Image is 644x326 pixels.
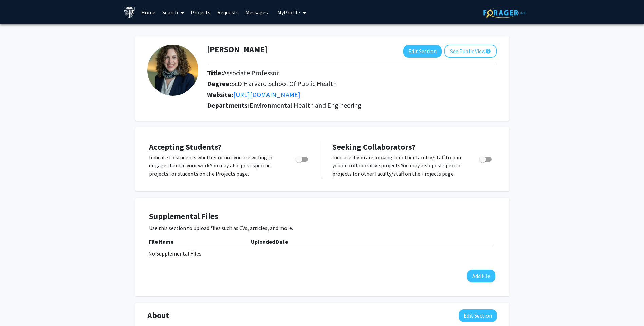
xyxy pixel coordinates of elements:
mat-icon: help [485,47,491,55]
img: ForagerOne Logo [483,7,526,18]
iframe: Chat [5,296,29,321]
span: Associate Professor [223,68,279,77]
div: Toggle [293,153,312,163]
p: Indicate if you are looking for other faculty/staff to join you on collaborative projects. You ma... [332,153,466,178]
h2: Title: [207,69,497,77]
a: Requests [214,0,242,24]
h2: Degree: [207,80,497,88]
h2: Departments: [202,101,502,109]
button: See Public View [444,45,497,58]
button: Edit About [459,309,497,322]
b: Uploaded Date [251,238,288,245]
p: Indicate to students whether or not you are willing to engage them in your work. You may also pos... [149,153,283,178]
a: Opens in a new tab [233,90,300,99]
span: Seeking Collaborators? [332,142,416,152]
div: Toggle [477,153,495,163]
h2: Website: [207,90,497,99]
span: ScD Harvard School Of Public Health [231,79,337,88]
img: Johns Hopkins University Logo [124,6,135,18]
b: File Name [149,238,173,245]
h4: Supplemental Files [149,211,495,221]
button: Edit Section [403,45,442,58]
span: My Profile [277,9,300,16]
span: About [147,309,169,322]
h1: [PERSON_NAME] [207,45,268,55]
img: Profile Picture [147,45,198,96]
p: Use this section to upload files such as CVs, articles, and more. [149,224,495,232]
span: Environmental Health and Engineering [250,101,362,109]
a: Search [159,0,187,24]
div: No Supplemental Files [148,249,496,258]
a: Messages [242,0,271,24]
button: Add File [467,270,495,282]
a: Home [138,0,159,24]
a: Projects [187,0,214,24]
span: Accepting Students? [149,142,222,152]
